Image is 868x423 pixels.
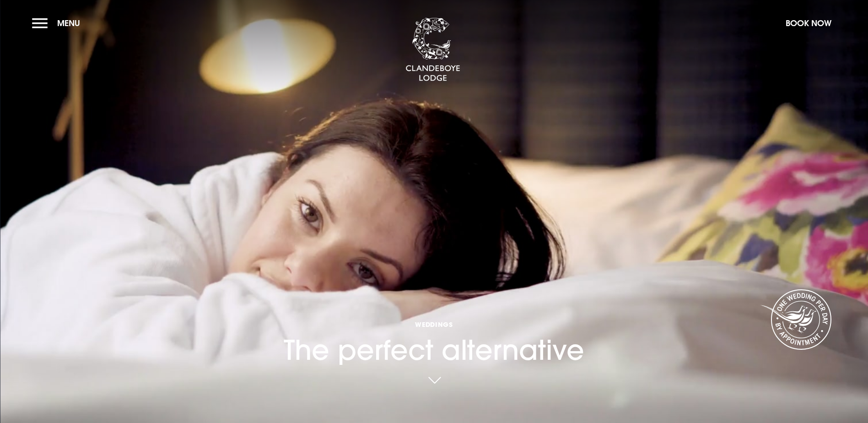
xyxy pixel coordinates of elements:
[781,13,836,33] button: Book Now
[57,18,80,28] span: Menu
[405,18,460,82] img: Clandeboye Lodge
[284,268,584,366] h1: The perfect alternative
[284,320,584,329] span: Weddings
[32,13,85,33] button: Menu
